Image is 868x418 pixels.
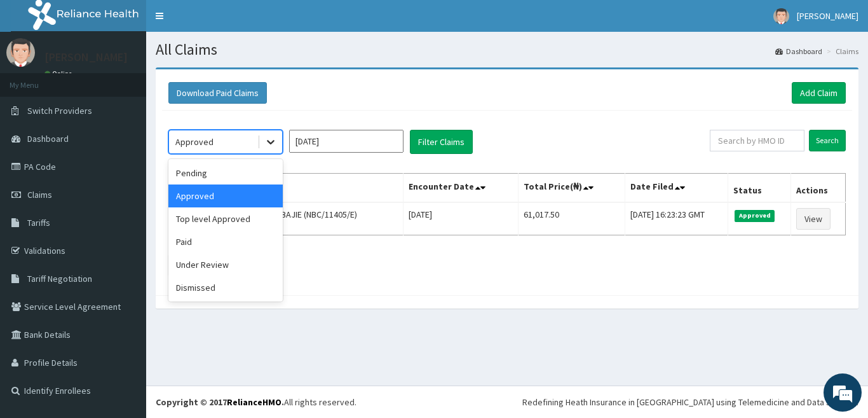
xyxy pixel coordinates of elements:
div: Top level Approved [168,207,283,230]
a: Add Claim [792,82,846,104]
td: [DATE] 16:23:23 GMT [625,202,728,235]
td: 61,017.50 [519,202,625,235]
img: User Image [773,8,789,24]
th: Actions [791,174,846,203]
p: [PERSON_NAME] [44,52,128,63]
th: Encounter Date [403,174,518,203]
li: Claims [824,46,858,57]
a: Dashboard [775,46,822,57]
div: Redefining Heath Insurance in [GEOGRAPHIC_DATA] using Telemedicine and Data Science! [522,396,858,408]
input: Search by HMO ID [710,130,804,151]
footer: All rights reserved. [146,386,868,418]
img: User Image [6,38,35,67]
span: Tariffs [27,217,50,228]
a: View [796,208,831,230]
strong: Copyright © 2017 . [156,396,284,408]
span: Switch Providers [27,105,92,116]
input: Search [809,130,846,151]
div: Paid [168,230,283,253]
span: Tariff Negotiation [27,273,92,284]
div: Approved [168,185,283,207]
th: Status [728,174,791,203]
div: Dismissed [168,276,283,299]
th: Total Price(₦) [519,174,625,203]
span: Claims [27,189,52,200]
div: Approved [175,136,214,148]
input: Select Month and Year [289,130,403,153]
span: [PERSON_NAME] [797,10,858,22]
h1: All Claims [156,41,858,58]
th: Name [169,174,403,203]
a: RelianceHMO [227,396,281,408]
div: Under Review [168,253,283,276]
button: Filter Claims [410,130,473,154]
div: Pending [168,162,283,185]
a: Online [44,69,75,78]
th: Date Filed [625,174,728,203]
button: Download Paid Claims [168,82,267,104]
td: NAETOCHUKWU JEDIDIAH OGBAJIE (NBC/11405/E) [169,202,403,235]
td: [DATE] [403,202,518,235]
span: Approved [735,210,775,221]
span: Dashboard [27,133,69,144]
